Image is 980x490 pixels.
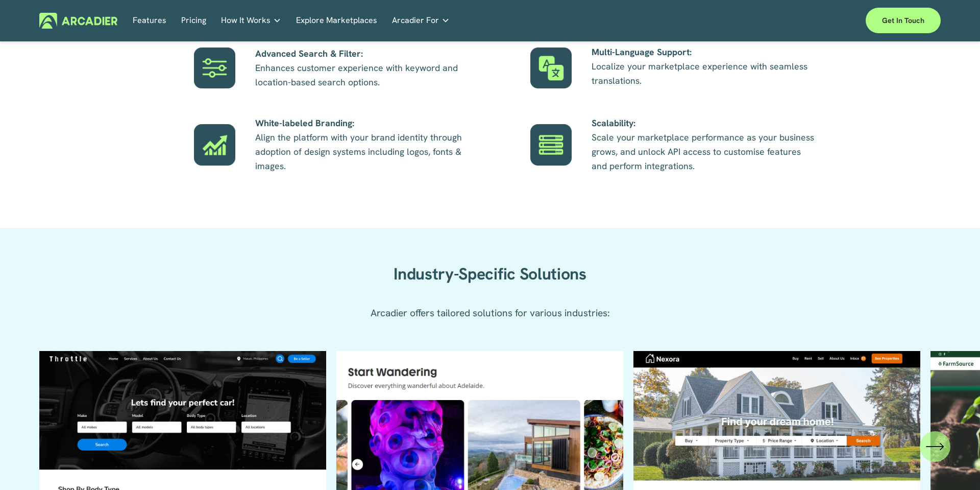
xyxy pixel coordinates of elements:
[929,441,980,490] iframe: Chat Widget
[181,13,206,29] a: Pricing
[592,46,692,58] strong: Multi-Language Support:
[255,116,480,173] p: Align the platform with your brand identity through adoption of design systems including logos, f...
[920,431,950,462] button: Next
[255,46,480,89] p: Enhances customer experience with keyword and location-based search options.
[592,116,817,173] p: Scale your marketplace performance as your business grows, and unlock API access to customise fea...
[133,13,166,29] a: Features
[221,13,271,28] span: How It Works
[39,13,117,29] img: Arcadier
[296,13,377,29] a: Explore Marketplaces
[255,117,354,129] strong: White-labeled Branding:
[866,8,941,33] a: Get in touch
[221,13,281,29] a: folder dropdown
[392,13,450,29] a: folder dropdown
[347,264,633,285] h2: Industry-Specific Solutions
[371,307,610,319] span: Arcadier offers tailored solutions for various industries:
[392,13,439,28] span: Arcadier For
[592,117,635,129] strong: Scalability:
[255,48,363,59] strong: Advanced Search & Filter:
[592,45,817,88] p: Localize your marketplace experience with seamless translations.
